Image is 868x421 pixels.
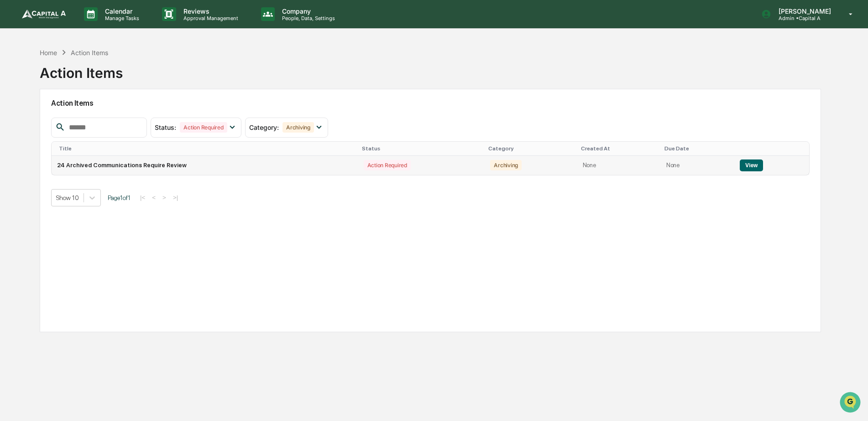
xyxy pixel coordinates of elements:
iframe: Open customer support [839,391,863,416]
div: 🔎 [9,133,16,140]
div: Title [59,145,355,152]
button: >| [170,194,181,201]
div: 🗄️ [66,116,73,123]
p: Approval Management [176,15,243,21]
div: Category [488,145,573,152]
div: Archiving [490,160,522,170]
p: Admin • Capital A [771,15,836,21]
a: 🖐️Preclearance [5,111,63,128]
div: Action Items [40,57,123,81]
button: View [740,159,763,171]
div: Due Date [664,145,731,152]
p: Manage Tasks [98,15,144,21]
a: Powered byPylon [64,154,110,161]
button: |< [137,194,148,201]
span: Page 1 of 1 [108,194,131,201]
td: None [661,156,734,175]
span: Preclearance [18,115,59,124]
a: View [740,162,763,169]
button: < [149,194,158,201]
p: [PERSON_NAME] [771,7,836,15]
p: Reviews [176,7,243,15]
div: Action Required [364,160,411,170]
p: People, Data, Settings [275,15,340,21]
h2: Action Items [51,99,810,108]
span: Category : [249,123,279,131]
span: Pylon [91,154,110,161]
p: How can we help? [9,19,166,34]
button: Start new chat [155,72,166,83]
img: 1746055101610-c473b297-6a78-478c-a979-82029cc54cd1 [9,70,26,86]
div: Archiving [282,122,314,133]
div: Home [40,49,57,56]
div: Action Required [180,122,227,133]
span: Status : [155,123,176,131]
div: Action Items [71,49,108,56]
img: logo [22,10,66,19]
p: Company [275,7,340,15]
div: 🖐️ [9,116,16,123]
td: None [577,156,661,175]
div: Start new chat [31,70,150,79]
a: 🗄️Attestations [63,111,117,128]
div: We're available if you need us! [31,79,115,86]
div: Status [362,145,481,152]
td: 24 Archived Communications Require Review [52,156,358,175]
p: Calendar [98,7,144,15]
span: Data Lookup [18,132,58,141]
span: Attestations [75,115,113,124]
button: > [160,194,169,201]
div: Created At [581,145,657,152]
a: 🔎Data Lookup [5,128,61,145]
